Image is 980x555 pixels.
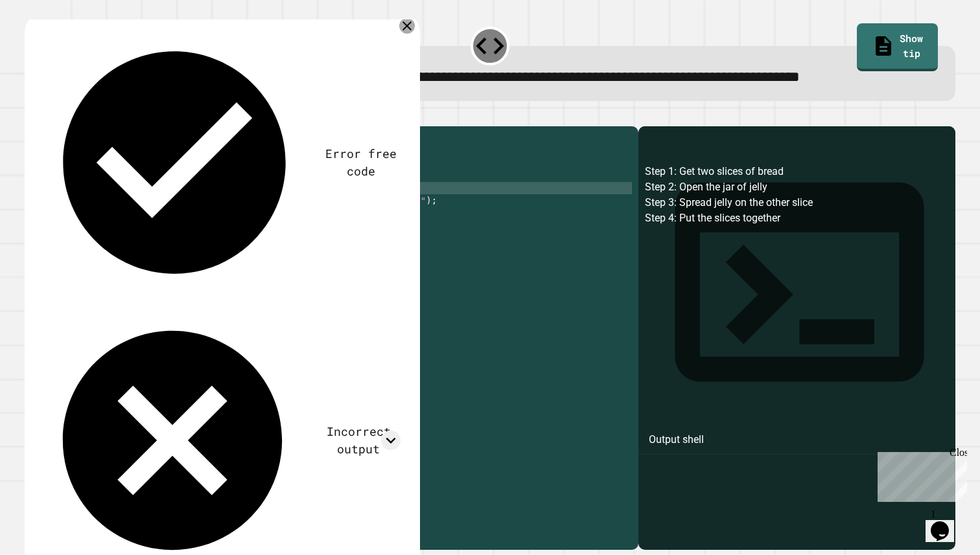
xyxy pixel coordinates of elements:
iframe: chat widget [872,447,967,502]
a: Show tip [857,23,938,71]
div: Error free code [321,145,401,180]
div: Chat with us now!Close [5,5,89,82]
iframe: To enrich screen reader interactions, please activate Accessibility in Grammarly extension settings [926,503,967,542]
div: Incorrect output [317,423,401,458]
div: Step 1: Get two slices of bread Step 2: Open the jar of jelly Step 3: Spread jelly on the other s... [645,164,949,550]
